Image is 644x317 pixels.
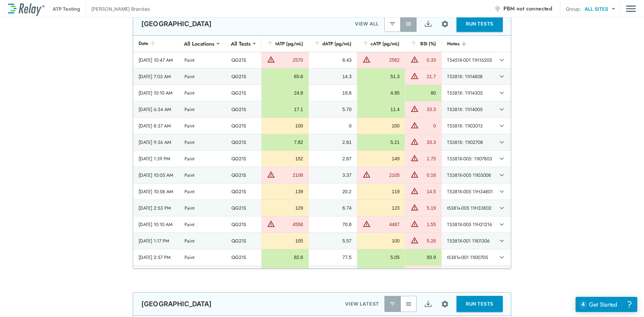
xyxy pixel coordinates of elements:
button: Main menu [626,2,636,15]
button: expand row [496,186,507,197]
div: 2108 [277,172,303,178]
button: expand row [496,169,507,181]
img: Warning [363,220,371,228]
div: tATP (pg/mL) [267,40,303,48]
img: Warning [411,121,419,129]
td: t5381x-001 11I00705 [441,249,496,265]
img: Warning [411,154,419,162]
button: Export [420,16,436,32]
td: Paint [179,68,226,85]
div: 2105 [372,172,399,178]
div: 100 [363,122,399,129]
div: [DATE] 1:17 PM [139,237,174,244]
button: expand row [496,235,507,247]
div: 2.67 [314,155,352,162]
td: QG21S [226,167,262,183]
div: 80 [411,90,436,96]
div: 152 [267,155,303,162]
img: Settings Icon [441,20,449,28]
div: 5.19 [420,205,436,211]
div: [DATE] 10:47 AM [139,57,174,63]
img: Latest [389,301,396,307]
div: 33.3 [420,106,436,113]
p: VIEW ALL [355,20,379,28]
div: 5.05 [363,254,399,261]
img: Warning [267,55,275,63]
div: dATP (pg/mL) [314,40,352,48]
div: cATP (pg/mL) [362,40,399,48]
img: Export Icon [424,20,432,28]
div: 0.16 [420,172,436,178]
button: expand row [496,137,507,148]
div: 0.33 [420,57,436,63]
td: QG21S [226,134,262,150]
td: t5381x-005 11H33802 [441,200,496,216]
img: Offline Icon [494,5,501,12]
div: 0 [420,122,436,129]
div: 5.70 [314,106,352,113]
div: 6.74 [314,205,352,211]
span: not connected [517,5,552,12]
p: [GEOGRAPHIC_DATA] [141,20,212,28]
td: QG21S [226,101,262,117]
img: Warning [411,203,419,211]
div: [DATE] 10:10 AM [139,90,174,96]
img: Warning [411,138,419,146]
button: expand row [496,202,507,214]
td: T5381X: 11I14305 [441,85,496,101]
div: 70.8 [314,221,352,228]
td: QG21S [226,216,262,232]
div: 11.4 [363,106,399,113]
div: All Locations [179,37,219,50]
div: Notes [447,40,491,48]
img: Latest [389,20,396,27]
div: 33.3 [420,139,436,146]
iframe: Resource center [576,297,637,312]
img: Warning [411,187,419,195]
div: 1.55 [420,221,436,228]
td: Paint [179,183,226,200]
div: [DATE] 9:36 AM [139,139,174,146]
span: PBM [503,4,552,13]
div: 1.75 [420,155,436,162]
p: VIEW LATEST [345,300,379,308]
div: 129 [267,205,303,211]
button: expand row [496,252,507,263]
div: 24.8 [267,90,303,96]
td: Paint [179,151,226,167]
div: 65.6 [267,73,303,80]
div: 21.7 [420,73,436,80]
div: 139 [267,188,303,195]
div: All Tests [226,37,255,50]
td: T5381X: 11I02708 [441,134,496,150]
img: Warning [363,170,371,178]
div: 77.5 [314,254,352,261]
div: 0 [314,122,352,129]
td: QG21S [226,118,262,134]
td: Paint [179,249,226,265]
img: Warning [411,72,419,80]
td: T5381X-005: 11I07803 [441,151,496,167]
div: 4487 [372,221,399,228]
img: Warning [267,220,275,228]
div: [DATE] 10:58 AM [139,188,174,195]
img: Drawer Icon [626,2,636,15]
td: Paint [179,52,226,68]
td: Paint [179,101,226,117]
div: 2562 [372,57,399,63]
img: Warning [411,55,419,63]
div: 17.1 [267,106,303,113]
img: Warning [411,170,419,178]
div: 3.37 [314,172,352,178]
img: Settings Icon [441,300,449,308]
div: 4.95 [363,90,399,96]
td: Paint [179,266,226,282]
div: 4558 [277,221,303,228]
div: 119 [363,188,399,195]
button: expand row [496,104,507,115]
div: [DATE] 2:53 PM [139,205,174,211]
td: QG21S [226,68,262,85]
div: 19.8 [314,90,352,96]
p: [PERSON_NAME] Brandao [91,5,150,12]
td: QG21S [226,233,262,249]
